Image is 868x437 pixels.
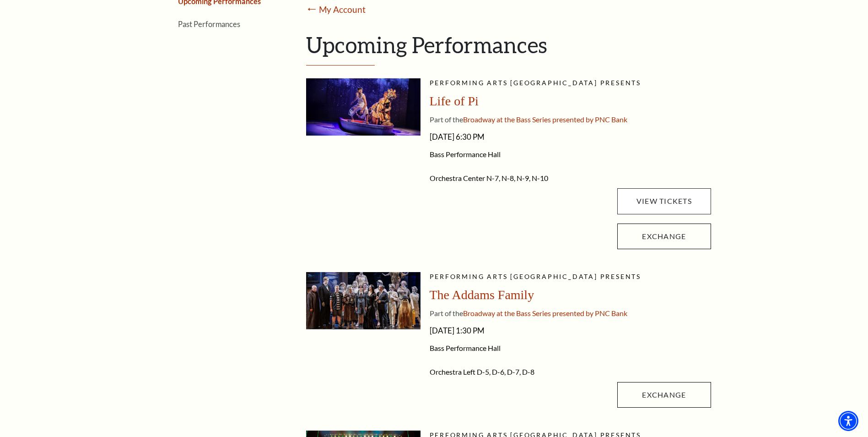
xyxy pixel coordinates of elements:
span: Bass Performance Hall [430,150,711,159]
span: Bass Performance Hall [430,344,711,353]
a: View Tickets [617,188,711,214]
span: Orchestra Center [430,174,485,182]
mark: ⭠ [306,3,318,16]
h1: Upcoming Performances [306,32,711,66]
a: Exchange [617,224,711,249]
a: Past Performances [178,20,240,28]
span: N-7, N-8, N-9, N-10 [486,174,548,182]
span: Broadway at the Bass Series presented by PNC Bank [463,309,627,317]
span: Life of Pi [430,94,479,108]
a: Exchange [617,382,711,408]
span: D-5, D-6, D-7, D-8 [477,367,534,376]
span: Performing Arts [GEOGRAPHIC_DATA] presents [430,79,642,87]
div: Accessibility Menu [838,411,858,431]
span: Performing Arts [GEOGRAPHIC_DATA] presents [430,273,642,280]
span: Part of the [430,115,463,124]
span: [DATE] 1:30 PM [430,323,711,338]
a: My Account [319,4,366,15]
span: The Addams Family [430,288,534,302]
span: Part of the [430,309,463,317]
span: [DATE] 6:30 PM [430,130,711,144]
span: Broadway at the Bass Series presented by PNC Bank [463,115,627,124]
span: Orchestra Left [430,367,475,376]
img: lop-pdp_desktop-1600x800.jpg [306,78,421,136]
img: taf-pdp_desktop-1600x800.jpg [306,272,421,329]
